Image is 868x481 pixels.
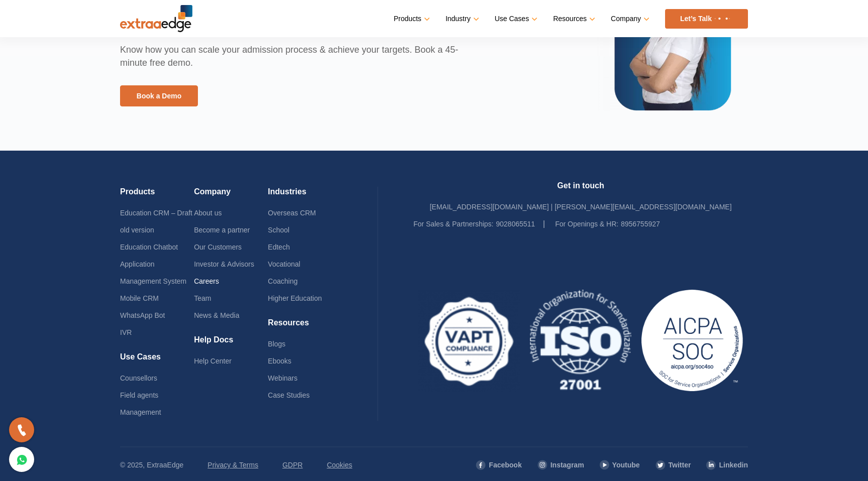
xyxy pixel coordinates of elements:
label: For Sales & Partnerships: [413,215,494,232]
a: Case Studies [268,391,309,399]
a: School [268,226,289,234]
a: Education CRM – Draft old version [120,209,192,234]
a: Linkedin [706,456,748,473]
a: Become a partner [194,226,250,234]
a: Our Customers [194,243,242,251]
a: Management [120,408,161,416]
h4: Industries [268,187,342,204]
h4: Company [194,187,268,204]
h4: Help Docs [194,335,268,352]
a: 8956755927 [621,220,660,228]
a: IVR [120,328,132,336]
a: Investor & Advisors [194,260,254,268]
a: Overseas CRM [268,209,316,217]
h4: Get in touch [413,181,748,198]
a: WhatsApp Bot [120,311,165,319]
a: Instagram [537,456,584,473]
h4: Use Cases [120,352,194,370]
a: Education Chatbot [120,243,178,251]
a: Blogs [268,340,285,348]
a: About us [194,209,222,217]
a: Team [194,294,211,302]
a: Mobile CRM [120,294,159,302]
p: © 2025, ExtraaEdge [120,456,183,473]
a: Facebook [475,456,521,473]
a: Field agents [120,391,158,399]
label: For Openings & HR: [555,215,618,232]
a: Privacy & Terms [207,456,258,473]
a: Ebooks [268,357,291,365]
a: Let’s Talk [665,9,748,29]
a: 9028065511 [496,220,535,228]
a: Products [394,12,428,26]
a: Company [611,12,647,26]
a: Coaching [268,277,297,285]
a: Careers [194,277,219,285]
a: Edtech [268,243,290,251]
a: Help Center [194,357,232,365]
a: Use Cases [495,12,535,26]
a: Industry [446,12,477,26]
a: Webinars [268,374,297,382]
a: GDPR [282,456,302,473]
a: Higher Education [268,294,321,302]
p: Know how you can scale your admission process & achieve your targets. Book a 45-minute free demo. [120,43,484,85]
a: News & Media [194,311,239,319]
h4: Products [120,187,194,204]
a: Vocational [268,260,300,268]
a: Resources [553,12,593,26]
a: Book a Demo [120,85,198,106]
a: Cookies [327,456,353,473]
a: Twitter [655,456,691,473]
a: [EMAIL_ADDRESS][DOMAIN_NAME] | [PERSON_NAME][EMAIL_ADDRESS][DOMAIN_NAME] [429,203,731,211]
a: Application Management System [120,260,186,285]
a: Counsellors [120,374,157,382]
h4: Resources [268,318,342,335]
a: Youtube [599,456,640,473]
